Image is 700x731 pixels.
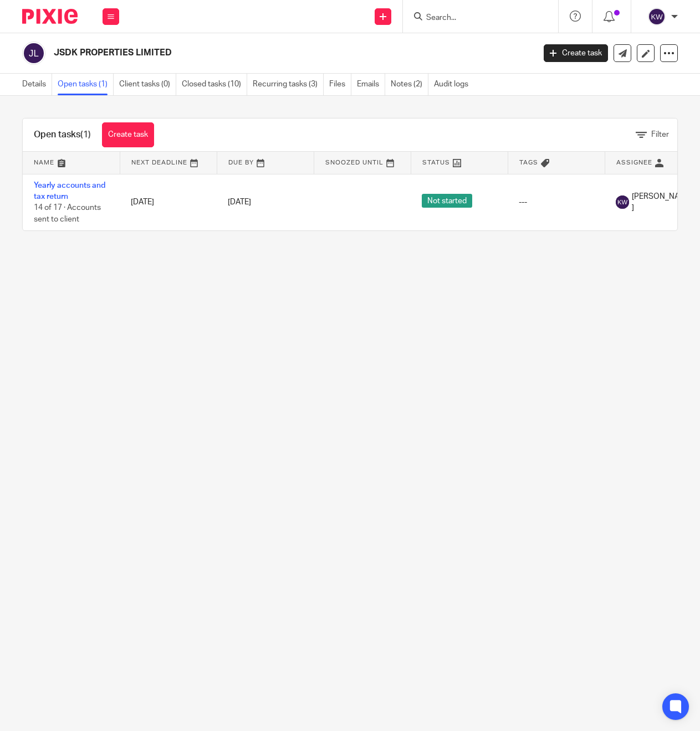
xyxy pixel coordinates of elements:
h2: JSDK PROPERTIES LIMITED [54,47,432,59]
a: Create task [544,44,608,62]
a: Create task [102,122,154,147]
span: [PERSON_NAME] [632,191,691,214]
span: Filter [651,131,669,138]
a: Yearly accounts and tax return [34,182,105,200]
img: svg%3E [648,8,666,25]
a: Audit logs [434,74,474,95]
a: Files [329,74,351,95]
img: svg%3E [616,195,629,209]
span: 14 of 17 · Accounts sent to client [34,204,101,223]
span: (1) [80,130,91,139]
a: Recurring tasks (3) [253,74,324,95]
a: Client tasks (0) [119,74,176,95]
span: Tags [519,159,538,166]
span: Snoozed Until [325,159,384,166]
td: [DATE] [120,174,217,230]
a: Details [22,74,52,95]
input: Search [425,13,525,23]
a: Notes (2) [391,74,428,95]
a: Closed tasks (10) [182,74,247,95]
span: Status [422,159,450,166]
img: Pixie [22,9,78,24]
span: [DATE] [228,198,251,206]
div: --- [519,197,594,208]
a: Open tasks (1) [58,74,114,95]
h1: Open tasks [34,129,91,141]
span: Not started [422,194,472,208]
img: svg%3E [22,42,45,65]
a: Emails [357,74,385,95]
